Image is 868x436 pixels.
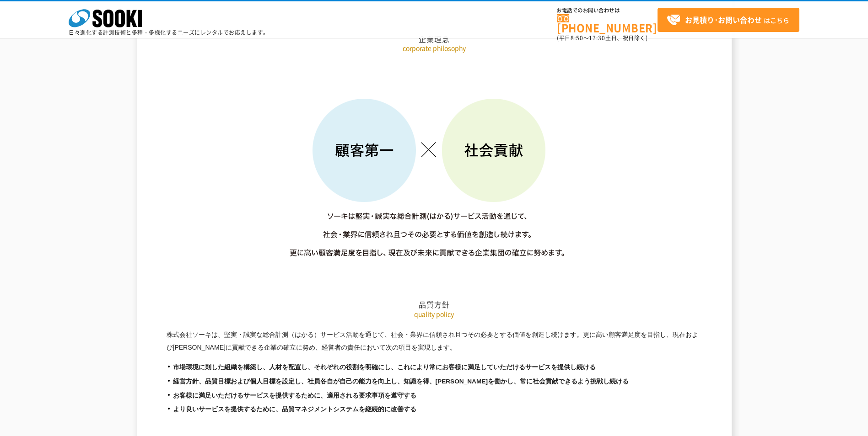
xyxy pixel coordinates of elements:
[167,43,702,53] p: corporate philosophy
[167,363,702,372] li: 市場環境に則した組織を構築し、人材を配置し、それぞれの役割を明確にし、これにより常にお客様に満足していただけるサービスを提供し続ける
[557,8,658,13] span: お電話でのお問い合わせは
[167,309,702,319] p: quality policy
[167,405,702,415] li: より良いサービスを提供するために、品質マネジメントシステムを継続的に改善する
[69,30,269,35] p: 日々進化する計測技術と多種・多様化するニーズにレンタルでお応えします。
[167,377,702,387] li: 経営方針、品質目標および個人目標を設定し、社員各自が自己の能力を向上し、知識を得、[PERSON_NAME]を働かし、常に社会貢献できるよう挑戦し続ける
[685,14,762,25] strong: お見積り･お問い合わせ
[667,13,789,27] span: はこちら
[167,208,702,309] h2: 品質方針
[658,8,799,32] a: お見積り･お問い合わせはこちら
[571,34,583,42] span: 8:50
[557,14,658,33] a: [PHONE_NUMBER]
[167,328,702,354] p: 株式会社ソーキは、堅実・誠実な総合計測（はかる）サービス活動を通じて、社会・業界に信頼され且つその必要とする価値を創造し続けます。更に高い顧客満足度を目指し、現在および[PERSON_NAME]...
[589,34,605,42] span: 17:30
[270,62,599,268] img: 顧客第一×社会貢献
[557,34,647,42] span: (平日 ～ 土日、祝日除く)
[167,391,702,401] li: お客様に満足いただけるサービスを提供するために、適用される要求事項を遵守する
